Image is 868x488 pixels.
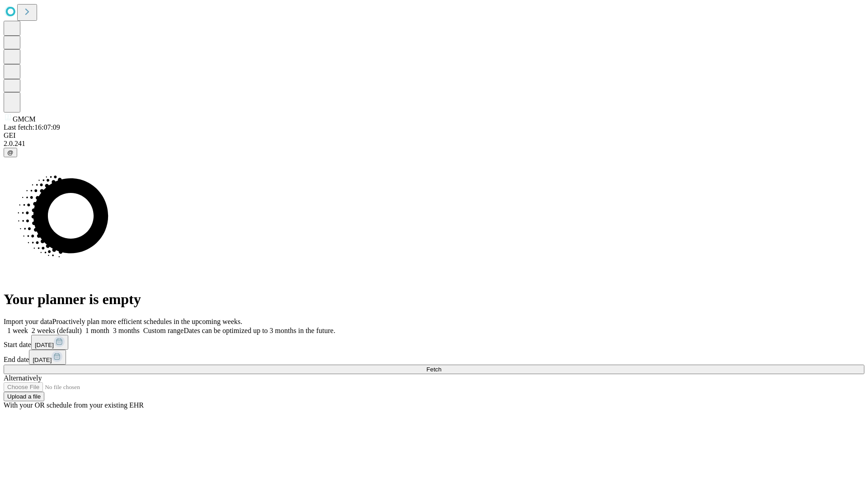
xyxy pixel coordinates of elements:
[4,392,44,401] button: Upload a file
[4,335,864,350] div: Start date
[35,342,54,348] span: [DATE]
[4,131,864,140] div: GEI
[113,327,140,334] span: 3 months
[426,366,441,373] span: Fetch
[7,149,14,156] span: @
[4,350,864,365] div: End date
[31,335,68,350] button: [DATE]
[4,291,864,308] h1: Your planner is empty
[13,115,36,123] span: GMCM
[4,318,52,325] span: Import your data
[4,140,864,148] div: 2.0.241
[32,327,82,334] span: 2 weeks (default)
[143,327,184,334] span: Custom range
[4,123,60,131] span: Last fetch: 16:07:09
[4,148,17,157] button: @
[33,357,52,363] span: [DATE]
[184,327,335,334] span: Dates can be optimized up to 3 months in the future.
[29,350,66,365] button: [DATE]
[4,365,864,374] button: Fetch
[4,401,144,409] span: With your OR schedule from your existing EHR
[4,374,42,382] span: Alternatively
[85,327,109,334] span: 1 month
[52,318,242,325] span: Proactively plan more efficient schedules in the upcoming weeks.
[7,327,28,334] span: 1 week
